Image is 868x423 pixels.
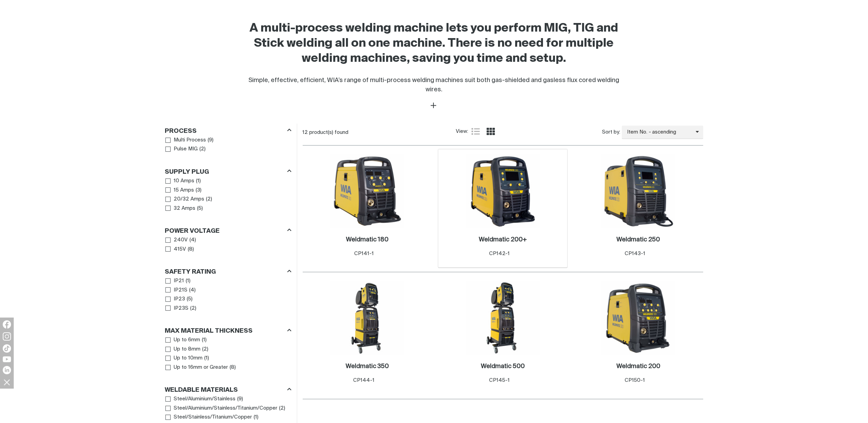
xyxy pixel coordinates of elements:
span: 32 Amps [174,205,195,213]
a: Weldmatic 180 [346,236,389,244]
img: Facebook [3,320,11,329]
span: Item No. - ascending [622,128,696,136]
a: Up to 10mm [165,354,203,363]
span: IP23S [174,305,188,312]
span: ( 1 ) [202,336,207,344]
span: Simple, effective, efficient, WIA’s range of multi-process welding machines suit both gas-shielde... [249,77,620,93]
img: Weldmatic 250 [602,155,675,228]
span: IP21S [174,286,187,294]
h2: Weldmatic 250 [616,237,660,243]
a: Weldmatic 200+ [479,236,527,244]
span: ( 1 ) [186,277,190,285]
img: Instagram [3,332,11,341]
ul: Process [165,136,291,154]
section: Product list controls [303,124,703,141]
h2: Weldmatic 200 [616,363,660,369]
div: Safety Rating [165,267,291,276]
span: Sort by: [602,128,620,136]
a: Multi Process [165,136,206,145]
a: IP23S [165,304,189,313]
h3: Safety Rating [165,268,216,276]
a: IP21 [165,276,184,286]
a: Weldmatic 200 [616,363,660,370]
span: ( 2 ) [206,195,212,203]
span: CP143-1 [625,251,645,256]
span: ( 5 ) [197,205,203,213]
ul: Weldable Materials [165,395,291,422]
span: product(s) found [310,130,349,135]
a: Steel/Aluminium/Stainless [165,395,236,404]
a: Steel/Stainless/Titanium/Copper [165,413,252,422]
span: IP21 [174,277,184,285]
span: 415V [174,245,186,253]
h3: Supply Plug [165,168,209,176]
h3: Weldable Materials [165,386,238,394]
a: Weldmatic 250 [616,236,660,244]
h3: Power Voltage [165,227,220,235]
div: Process [165,126,291,135]
span: Up to 8mm [174,345,200,353]
div: Max Material Thickness [165,326,291,335]
img: Weldmatic 200 [602,281,675,355]
span: 10 Amps [174,177,194,185]
a: Up to 8mm [165,345,201,354]
span: Up to 6mm [174,336,200,344]
h3: Process [165,127,197,135]
ul: Safety Rating [165,276,291,313]
span: Steel/Aluminium/Stainless/Titanium/Copper [174,404,277,412]
div: Supply Plug [165,167,291,176]
img: Weldmatic 200+ [466,155,540,228]
img: LinkedIn [3,366,11,374]
ul: Power Voltage [165,236,291,254]
img: Weldmatic 180 [331,155,404,228]
img: hide socials [1,376,13,388]
a: Steel/Aluminium/Stainless/Titanium/Copper [165,404,278,413]
span: ( 8 ) [230,364,236,371]
span: ( 1 ) [204,354,209,362]
span: ( 3 ) [196,186,201,194]
div: 12 [303,129,456,136]
span: ( 2 ) [190,305,196,312]
img: TikTok [3,344,11,353]
h3: Max Material Thickness [165,327,253,335]
span: ( 2 ) [202,345,208,353]
span: ( 4 ) [189,286,196,294]
span: View: [456,128,468,136]
ul: Supply Plug [165,176,291,213]
span: CP145-1 [489,378,510,383]
span: 15 Amps [174,186,194,194]
a: Weldmatic 500 [481,363,525,370]
span: CP142-1 [489,251,510,256]
a: IP21S [165,286,188,295]
h2: Weldmatic 350 [346,363,389,369]
a: 415V [165,245,186,254]
span: Up to 16mm or Greater [174,364,228,371]
span: Up to 10mm [174,354,202,362]
img: YouTube [3,356,11,362]
span: CP150-1 [625,378,645,383]
a: 20/32 Amps [165,195,205,204]
h2: Weldmatic 180 [346,237,389,243]
div: Power Voltage [165,226,291,236]
ul: Max Material Thickness [165,335,291,372]
a: Up to 6mm [165,335,200,345]
span: ( 2 ) [279,404,285,412]
span: ( 9 ) [208,136,213,144]
a: 240V [165,236,188,245]
a: Weldmatic 350 [346,363,389,370]
a: IP23 [165,295,185,304]
span: Steel/Aluminium/Stainless [174,395,235,403]
span: ( 5 ) [187,295,193,303]
span: ( 9 ) [237,395,243,403]
img: Weldmatic 500 [466,281,540,355]
a: 32 Amps [165,204,196,213]
span: ( 2 ) [199,145,206,153]
h2: Weldmatic 500 [481,363,525,369]
span: ( 4 ) [189,236,196,244]
h2: Weldmatic 200+ [479,237,527,243]
span: IP23 [174,295,185,303]
span: Multi Process [174,136,206,144]
div: Weldable Materials [165,385,291,395]
a: List view [472,127,480,136]
span: Steel/Stainless/Titanium/Copper [174,413,252,421]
